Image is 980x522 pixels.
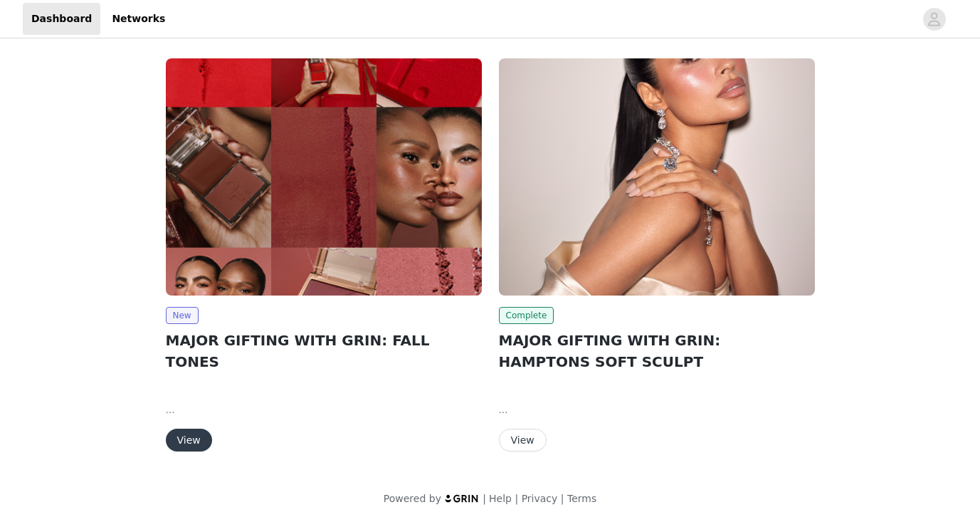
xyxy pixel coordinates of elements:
[103,3,174,35] a: Networks
[499,307,554,324] span: Complete
[23,3,100,35] a: Dashboard
[522,493,558,504] a: Privacy
[567,493,596,504] a: Terms
[444,494,480,503] img: logo
[166,58,482,296] img: Patrick Ta Beauty
[483,493,486,504] span: |
[499,429,547,451] button: View
[499,330,815,372] h2: MAJOR GIFTING WITH GRIN: HAMPTONS SOFT SCULPT
[499,435,547,446] a: View
[166,307,199,324] span: New
[166,435,212,446] a: View
[499,58,815,296] img: Patrick Ta Beauty
[166,429,212,451] button: View
[561,493,564,504] span: |
[489,493,512,504] a: Help
[166,330,482,372] h2: MAJOR GIFTING WITH GRIN: FALL TONES
[927,8,941,31] div: avatar
[515,493,518,504] span: |
[384,493,441,504] span: Powered by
